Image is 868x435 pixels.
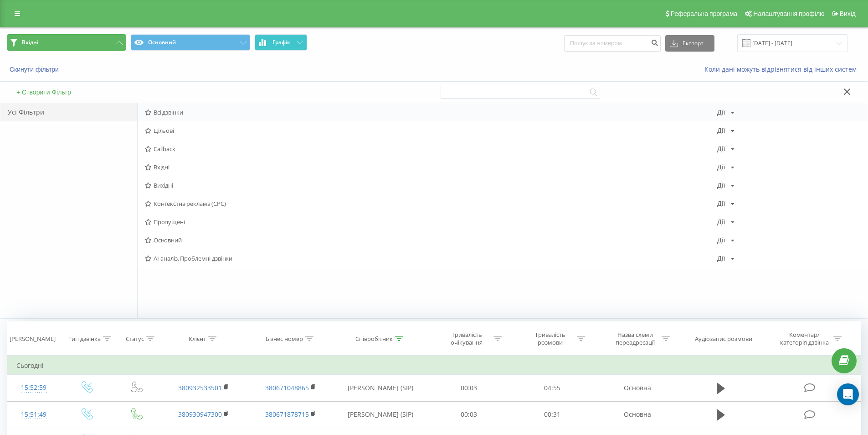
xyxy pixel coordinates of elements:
[265,410,309,419] a: 380671878715
[717,255,725,262] div: Дії
[695,335,752,343] div: Аудіозапис розмови
[7,34,126,51] button: Вхідні
[145,164,717,170] span: Вхідні
[837,383,859,405] div: Open Intercom Messenger
[0,103,137,121] div: Усі Фільтри
[704,65,861,73] a: Коли дані можуть відрізнятися вiд інших систем
[717,219,725,225] div: Дії
[427,401,511,428] td: 00:03
[145,219,717,225] span: Пропущені
[717,182,725,189] div: Дії
[753,10,824,17] span: Налаштування профілю
[189,335,206,343] div: Клієнт
[665,35,714,52] button: Експорт
[511,375,594,401] td: 04:55
[717,237,725,243] div: Дії
[526,331,575,346] div: Тривалість розмови
[717,127,725,134] div: Дії
[10,335,56,343] div: [PERSON_NAME]
[841,88,854,97] button: Закрити
[355,335,393,343] div: Співробітник
[840,10,856,17] span: Вихід
[334,375,427,401] td: [PERSON_NAME] (SIP)
[611,331,659,346] div: Назва схеми переадресації
[511,401,594,428] td: 00:31
[265,383,309,392] a: 380671048865
[671,10,738,17] span: Реферальна програма
[16,379,51,397] div: 15:52:59
[334,401,427,428] td: [PERSON_NAME] (SIP)
[145,146,717,152] span: Callback
[145,255,717,262] span: AI-аналіз. Проблемні дзвінки
[594,375,680,401] td: Основна
[145,200,717,207] span: Контекстна реклама (CPC)
[272,39,290,46] span: Графік
[7,65,63,73] button: Скинути фільтри
[126,335,144,343] div: Статус
[145,237,717,243] span: Основний
[778,331,831,346] div: Коментар/категорія дзвінка
[442,331,491,346] div: Тривалість очікування
[564,35,661,52] input: Пошук за номером
[68,335,101,343] div: Тип дзвінка
[131,34,250,51] button: Основний
[717,164,725,170] div: Дії
[145,182,717,189] span: Вихідні
[717,146,725,152] div: Дії
[14,88,74,96] button: + Створити Фільтр
[717,109,725,115] div: Дії
[178,410,222,419] a: 380930947300
[427,375,511,401] td: 00:03
[594,401,680,428] td: Основна
[717,200,725,207] div: Дії
[145,109,717,115] span: Всі дзвінки
[255,34,307,51] button: Графік
[16,406,51,424] div: 15:51:49
[178,383,222,392] a: 380932533501
[22,39,38,46] span: Вхідні
[7,356,861,375] td: Сьогодні
[145,127,717,134] span: Цільові
[266,335,303,343] div: Бізнес номер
